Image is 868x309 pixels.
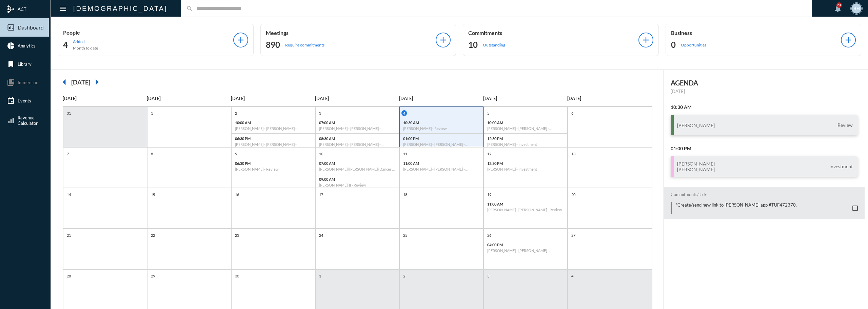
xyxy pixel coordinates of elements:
[65,192,73,197] p: 14
[233,273,241,279] p: 30
[235,161,312,166] p: 06:30 PM
[65,232,73,238] p: 21
[487,248,564,253] h6: [PERSON_NAME] - [PERSON_NAME] - Investment
[233,232,241,238] p: 23
[317,151,325,157] p: 10
[487,202,564,206] p: 11:00 AM
[63,39,68,50] h2: 4
[671,79,858,87] h2: AGENDA
[570,232,577,238] p: 27
[18,43,36,49] span: Analytics
[317,232,325,238] p: 24
[403,136,480,141] p: 01:00 PM
[401,151,409,157] p: 11
[570,110,575,116] p: 6
[570,192,577,197] p: 20
[7,5,15,13] mat-icon: mediation
[149,151,155,157] p: 8
[315,96,399,101] p: [DATE]
[487,126,564,131] h6: [PERSON_NAME] - [PERSON_NAME] - Investment
[235,136,312,141] p: 06:30 PM
[18,80,38,85] span: Immersion
[18,115,38,126] span: Revenue Calculator
[468,30,638,36] p: Commitments
[851,3,862,14] div: BH
[231,96,315,101] p: [DATE]
[65,273,73,279] p: 28
[236,35,245,45] mat-icon: add
[486,192,493,197] p: 19
[401,232,409,238] p: 25
[487,136,564,141] p: 12:30 PM
[401,110,407,116] p: 4
[285,42,324,47] p: Require commitments
[486,232,493,238] p: 26
[18,61,32,67] span: Library
[266,39,280,50] h2: 890
[147,96,231,101] p: [DATE]
[18,24,44,31] span: Dashboard
[487,167,564,171] h6: [PERSON_NAME] - Investment
[671,39,676,50] h2: 0
[73,3,167,14] h2: [DEMOGRAPHIC_DATA]
[233,110,239,116] p: 2
[641,35,651,45] mat-icon: add
[483,42,505,47] p: Outstanding
[486,110,491,116] p: 5
[235,142,312,147] h6: [PERSON_NAME] - [PERSON_NAME] - Investment
[63,96,147,101] p: [DATE]
[468,39,478,50] h2: 10
[7,42,15,50] mat-icon: pie_chart
[487,243,564,247] p: 04:00 PM
[7,78,15,86] mat-icon: collections_bookmark
[56,2,70,15] button: Toggle sidenav
[676,209,797,214] p: --
[671,104,858,110] h2: 10:30 AM
[403,161,480,166] p: 11:00 AM
[676,202,797,208] p: *Create/send new link to [PERSON_NAME] app #TUF472370.
[235,126,312,131] h6: [PERSON_NAME] - [PERSON_NAME] - Investment
[403,126,480,131] h6: [PERSON_NAME] - Review
[233,192,241,197] p: 16
[319,120,396,125] p: 07:00 AM
[570,273,575,279] p: 4
[403,142,480,147] h6: [PERSON_NAME] - [PERSON_NAME] - Investment
[487,142,564,147] h6: [PERSON_NAME] - Investment
[483,96,567,101] p: [DATE]
[7,23,15,32] mat-icon: insert_chart_outlined
[319,167,396,171] h6: [PERSON_NAME] ([PERSON_NAME]) Dancer - Investment
[18,6,26,12] span: ACT
[319,126,396,131] h6: [PERSON_NAME] - [PERSON_NAME] - Investment
[319,136,396,141] p: 08:30 AM
[486,273,491,279] p: 3
[399,96,483,101] p: [DATE]
[677,122,715,128] h3: [PERSON_NAME]
[671,89,858,94] p: [DATE]
[235,120,312,125] p: 10:00 AM
[836,2,842,8] div: 24
[7,116,15,124] mat-icon: signal_cellular_alt
[65,151,71,157] p: 7
[319,183,396,187] h6: [PERSON_NAME], II - Review
[233,151,239,157] p: 9
[59,5,67,13] mat-icon: Side nav toggle icon
[403,167,480,171] h6: [PERSON_NAME] - [PERSON_NAME] - Investment
[7,60,15,68] mat-icon: bookmark
[90,75,104,89] mat-icon: arrow_right
[149,273,157,279] p: 29
[567,96,651,101] p: [DATE]
[266,30,436,36] p: Meetings
[18,98,31,103] span: Events
[319,161,396,166] p: 07:00 AM
[671,146,858,151] h2: 01:00 PM
[671,192,858,197] h2: Commitments/Tasks
[319,177,396,181] p: 09:00 AM
[73,45,98,51] p: Month to date
[317,192,325,197] p: 17
[486,151,493,157] p: 12
[671,30,841,36] p: Business
[71,78,90,86] h2: [DATE]
[487,120,564,125] p: 10:00 AM
[681,42,706,47] p: Opportunities
[63,29,233,36] p: People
